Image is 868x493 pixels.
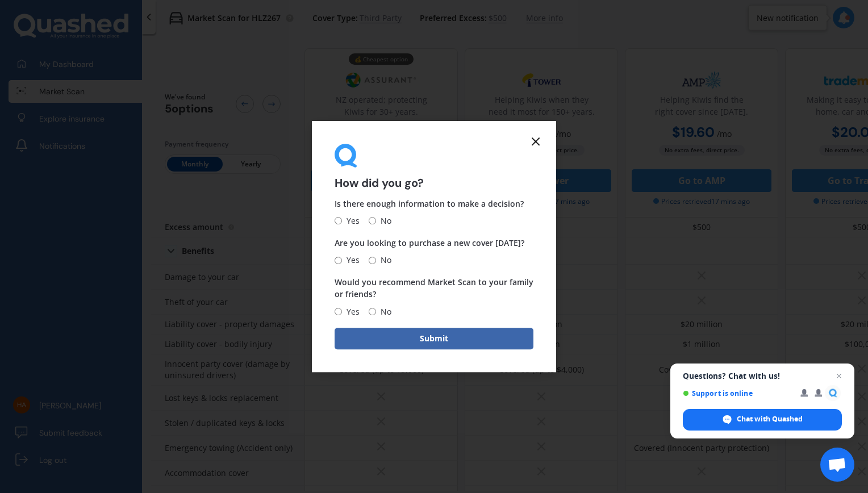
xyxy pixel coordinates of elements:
[335,308,342,315] input: Yes
[335,218,342,225] input: Yes
[683,389,792,398] span: Support is online
[335,277,533,300] span: Would you recommend Market Scan to your family or friends?
[335,237,524,248] span: Are you looking to purchase a new cover [DATE]?
[335,198,524,209] span: Is there enough information to make a decision?
[683,371,842,381] span: Questions? Chat with us!
[335,257,342,264] input: Yes
[832,369,846,383] span: Close chat
[820,448,854,482] div: Open chat
[335,144,533,189] div: How did you go?
[737,414,803,424] span: Chat with Quashed
[342,253,360,267] span: Yes
[376,214,391,228] span: No
[369,308,376,315] input: No
[342,214,360,228] span: Yes
[683,409,842,431] div: Chat with Quashed
[369,218,376,225] input: No
[335,328,533,349] button: Submit
[369,257,376,264] input: No
[376,305,391,319] span: No
[342,305,360,319] span: Yes
[376,253,391,267] span: No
